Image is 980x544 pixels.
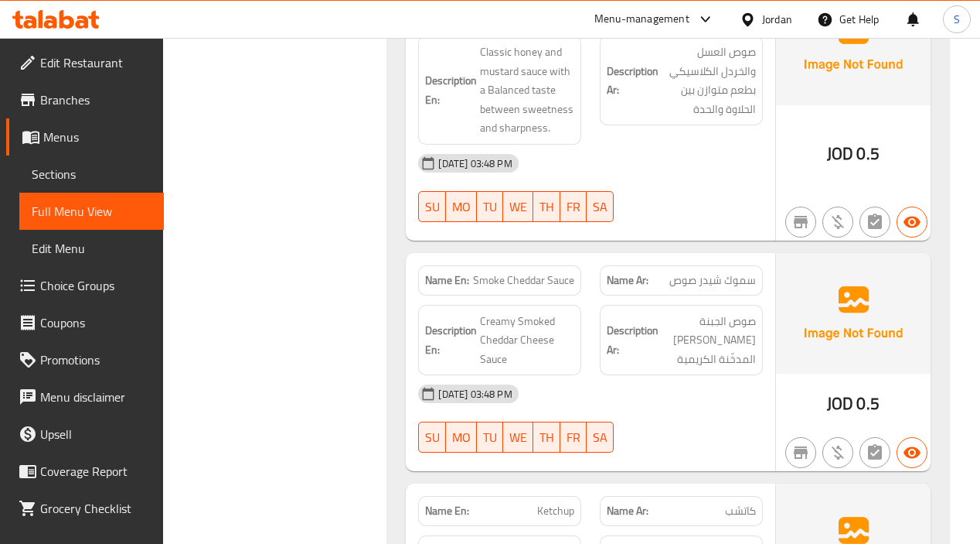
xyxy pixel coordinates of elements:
[594,10,689,29] div: Menu-management
[856,139,879,169] span: 0.5
[425,321,477,359] strong: Description En:
[40,53,151,72] span: Edit Restaurant
[6,490,164,527] a: Grocery Checklist
[822,437,853,468] button: Purchased item
[593,426,607,449] span: SA
[425,426,440,449] span: SU
[6,44,164,81] a: Edit Restaurant
[560,191,587,222] button: FR
[432,387,518,402] span: [DATE] 03:48 PM
[473,272,574,289] span: Smoke Cheddar Sauce
[503,422,533,453] button: WE
[503,191,533,222] button: WE
[32,165,151,183] span: Sections
[32,239,151,258] span: Edit Menu
[6,304,164,341] a: Coupons
[587,191,614,222] button: SA
[859,437,890,468] button: Not has choices
[509,196,527,218] span: WE
[32,202,151,221] span: Full Menu View
[6,267,164,304] a: Choice Groups
[662,312,756,369] span: صوص الجبنة الشيدر المدخّنة الكريمية
[480,43,574,138] span: Classic honey and mustard sauce with a Balanced taste between sweetness and sharpness.
[425,196,440,218] span: SU
[19,193,164,230] a: Full Menu View
[6,341,164,378] a: Promotions
[822,207,853,238] button: Purchased item
[452,196,471,218] span: MO
[537,503,574,519] span: Ketchup
[6,416,164,453] a: Upsell
[19,230,164,267] a: Edit Menu
[483,426,497,449] span: TU
[560,422,587,453] button: FR
[669,272,756,289] span: سموك شيدر صوص
[43,128,151,146] span: Menus
[40,351,151,369] span: Promotions
[40,388,151,406] span: Menu disclaimer
[6,378,164,416] a: Menu disclaimer
[40,91,151,109] span: Branches
[418,422,446,453] button: SU
[446,422,477,453] button: MO
[425,272,469,289] strong: Name En:
[509,426,527,449] span: WE
[607,62,658,100] strong: Description Ar:
[19,156,164,193] a: Sections
[539,426,554,449] span: TH
[432,156,518,171] span: [DATE] 03:48 PM
[483,196,497,218] span: TU
[6,81,164,118] a: Branches
[607,272,648,289] strong: Name Ar:
[607,321,658,359] strong: Description Ar:
[425,71,477,109] strong: Description En:
[662,43,756,118] span: صوص العسل والخردل الكلاسيكي بطعم متوازن بين الحلاوة والحدة
[785,207,816,238] button: Not branch specific item
[859,207,890,238] button: Not has choices
[567,426,580,449] span: FR
[856,388,879,419] span: 0.5
[6,453,164,490] a: Coverage Report
[897,437,927,468] button: Available
[533,422,560,453] button: TH
[827,139,853,169] span: JOD
[539,196,554,218] span: TH
[480,312,574,369] span: Creamy Smoked Cheddar Cheese Sauce
[827,388,853,419] span: JOD
[954,11,960,28] span: S
[40,276,151,295] span: Choice Groups
[477,422,503,453] button: TU
[533,191,560,222] button: TH
[897,207,927,238] button: Available
[607,503,648,519] strong: Name Ar:
[40,425,151,443] span: Upsell
[446,191,477,222] button: MO
[587,422,614,453] button: SA
[40,313,151,332] span: Coupons
[567,196,580,218] span: FR
[593,196,607,218] span: SA
[725,503,756,519] span: كاتشب
[6,118,164,156] a: Menus
[418,191,446,222] button: SU
[425,503,469,519] strong: Name En:
[776,253,931,374] img: Ae5nvW7+0k+MAAAAAElFTkSuQmCC
[762,11,792,28] div: Jordan
[477,191,503,222] button: TU
[452,426,471,449] span: MO
[785,437,816,468] button: Not branch specific item
[40,499,151,518] span: Grocery Checklist
[40,462,151,481] span: Coverage Report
